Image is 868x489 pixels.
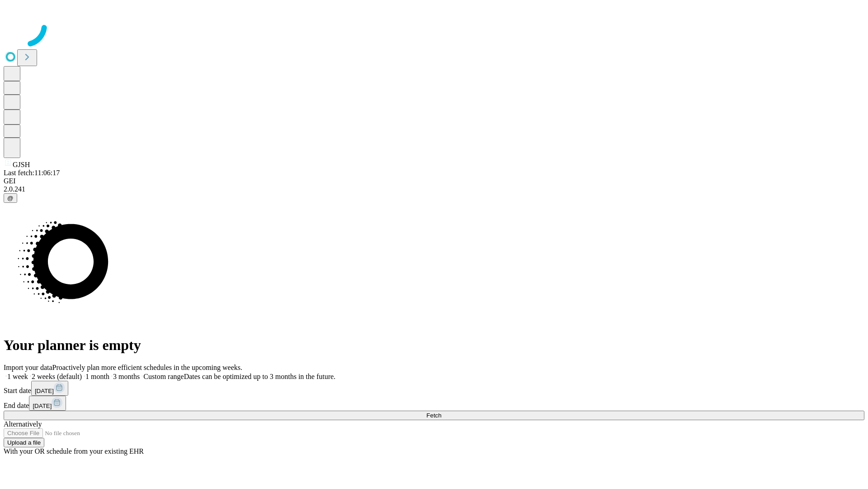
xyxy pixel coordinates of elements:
[31,381,68,396] button: [DATE]
[4,447,144,455] span: With your OR schedule from your existing EHR
[35,388,54,394] span: [DATE]
[4,381,864,396] div: Start date
[52,364,242,371] span: Proactively plan more efficient schedules in the upcoming weeks.
[85,373,109,380] span: 1 month
[113,373,140,380] span: 3 months
[4,396,864,411] div: End date
[32,373,82,380] span: 2 weeks (default)
[143,373,184,380] span: Custom range
[7,195,14,201] span: @
[4,364,52,371] span: Import your data
[29,396,66,411] button: [DATE]
[4,337,864,354] h1: Your planner is empty
[4,169,60,177] span: Last fetch: 11:06:17
[184,373,335,380] span: Dates can be optimized up to 3 months in the future.
[4,193,17,203] button: @
[13,161,30,168] span: GJSH
[4,177,864,185] div: GEI
[4,185,864,193] div: 2.0.241
[4,438,44,447] button: Upload a file
[7,373,28,380] span: 1 week
[426,412,441,419] span: Fetch
[4,420,42,428] span: Alternatively
[4,411,864,420] button: Fetch
[33,403,52,409] span: [DATE]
